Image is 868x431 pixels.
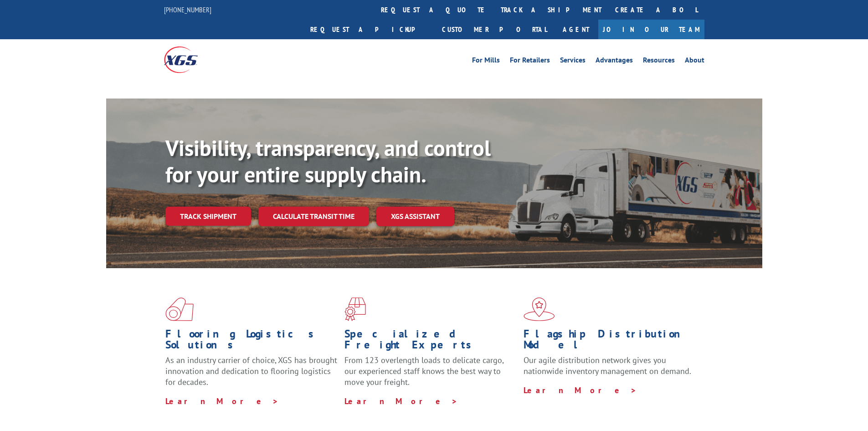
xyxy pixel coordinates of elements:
h1: Specialized Freight Experts [344,328,517,355]
a: For Mills [472,57,500,67]
a: Calculate transit time [258,207,369,226]
a: About [685,57,704,67]
span: Our agile distribution network gives you nationwide inventory management on demand. [524,355,691,376]
a: For Retailers [510,57,550,67]
b: Visibility, transparency, and control for your entire supply chain. [165,134,491,188]
a: XGS ASSISTANT [376,207,454,226]
a: Track shipment [165,207,251,226]
a: Learn More > [165,396,279,406]
a: Customer Portal [435,20,554,39]
a: Services [560,57,586,67]
span: As an industry carrier of choice, XGS has brought innovation and dedication to flooring logistics... [165,355,337,387]
a: [PHONE_NUMBER] [164,5,211,14]
img: xgs-icon-focused-on-flooring-red [344,297,366,321]
img: xgs-icon-total-supply-chain-intelligence-red [165,297,194,321]
h1: Flagship Distribution Model [524,328,696,355]
img: xgs-icon-flagship-distribution-model-red [524,297,555,321]
p: From 123 overlength loads to delicate cargo, our experienced staff knows the best way to move you... [344,355,517,395]
a: Join Our Team [598,20,704,39]
a: Agent [554,20,598,39]
a: Request a pickup [303,20,435,39]
h1: Flooring Logistics Solutions [165,328,338,355]
a: Learn More > [524,385,637,395]
a: Advantages [596,57,633,67]
a: Resources [643,57,675,67]
a: Learn More > [344,396,458,406]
